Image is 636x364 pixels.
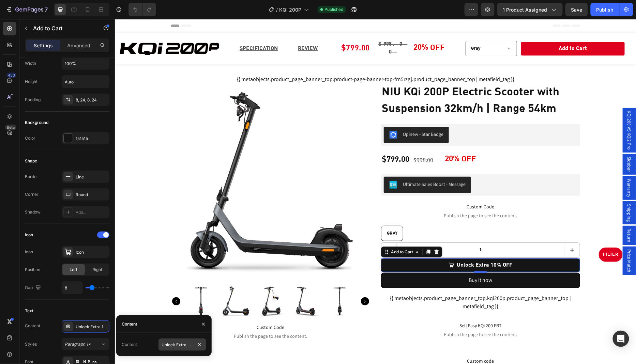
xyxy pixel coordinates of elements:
[484,228,508,243] a: FILTER
[125,27,163,32] a: SPECIFICATION
[122,321,137,327] div: Content
[324,6,343,13] span: Published
[266,193,465,200] span: Publish the page to see the content.
[266,275,465,291] div: {{ metaobjects.product_page_banner_top.kqi200p.product_page_banner_top | metafield_tag }}
[56,314,255,320] span: Publish the page to see the content.
[565,3,588,16] button: Save
[262,21,294,38] div: $998.00
[122,342,137,348] div: Content
[62,338,109,350] button: Paragraph 1*
[128,3,156,16] div: Undo/Redo
[275,230,300,236] div: Add to Cart
[56,304,255,312] span: Custom Code
[25,79,37,85] div: Height
[314,22,331,36] div: OFF
[34,42,53,49] p: Settings
[266,134,295,147] div: $799.00
[65,341,91,347] span: Paragraph 1*
[591,3,619,16] button: Publish
[67,42,90,49] p: Advanced
[266,302,465,311] span: Sell Easy KQi 200 FBT
[279,6,301,13] span: KQi 200P
[76,97,108,103] div: 8, 24, 8, 24
[25,341,37,347] div: Styles
[76,192,108,198] div: Round
[62,57,109,69] input: Auto
[497,3,563,16] button: 1 product assigned
[25,191,39,197] div: Corner
[3,3,51,16] button: 7
[444,26,472,34] div: Add to Cart
[511,160,518,178] span: Warranty
[274,112,283,120] img: Opinew.png
[354,256,378,266] div: Buy it now
[511,209,518,223] span: Return
[613,331,629,347] div: Open Intercom Messenger
[406,23,510,36] button: Add to Cart
[511,138,518,153] span: Sidebar
[269,158,356,174] button: Ultimate Sales Boost - Message
[266,64,465,99] h1: NIU KQi 200P Electric Scooter with Suspension 32km/h | Range 54km
[25,120,48,126] div: Background
[76,209,108,216] div: Add...
[266,312,465,319] span: Publish the page to see the content.
[298,136,319,145] div: $998.00
[25,232,33,238] div: Icon
[57,278,65,286] button: Carousel Back Arrow
[346,133,362,147] div: OFF
[511,185,518,203] span: Shipping
[76,136,108,142] div: 151515
[25,249,33,255] div: Icon
[220,23,262,36] div: $799.00
[596,6,614,13] div: Publish
[25,267,40,273] div: Position
[25,174,38,180] div: Border
[342,242,398,250] div: Unlock Extra 10% OFF
[269,108,334,124] button: Opinew - Star Badge
[246,278,254,286] button: Carousel Next Arrow
[76,174,108,180] div: Line
[33,24,91,32] p: Add to Cart
[70,267,78,273] span: Left
[450,224,465,238] button: increment
[272,212,283,217] span: Gray
[276,6,278,13] span: /
[511,230,518,253] span: Price Match
[274,162,283,170] img: UltimateSalesBoost.png
[76,249,108,255] div: Icon
[282,224,450,238] input: quantity
[288,112,329,119] div: Opinew - Star Badge
[183,27,203,32] a: REVIEW
[571,7,582,13] span: Save
[3,21,106,38] img: gempages_492282374864765838-56605188-d22a-4aed-88f6-949bbc1c2ef7.png
[488,233,504,239] p: FILTER
[25,308,33,314] div: Text
[25,97,41,103] div: Padding
[266,184,465,192] span: Custom Code
[25,209,41,215] div: Shadow
[25,135,35,141] div: Color
[288,162,351,169] div: Ultimate Sales Boost - Message
[25,283,42,292] div: Gap
[266,254,465,269] button: Buy it now
[93,267,103,273] span: Right
[503,6,547,13] span: 1 product assigned
[329,133,346,147] div: 20%
[266,239,465,253] button: Unlock Extra 10% OFF
[62,76,109,88] input: Auto
[267,224,282,238] button: decrement
[25,323,40,329] div: Content
[45,5,48,14] p: 7
[62,282,82,294] input: Auto
[6,73,16,78] div: 450
[25,158,37,164] div: Shape
[266,338,465,346] span: Custom code
[56,56,465,64] div: {{ metaobjects.product_page_banner_top.product-page-banner-top-frn5rzgj.product_page_banner_top |...
[5,125,16,130] div: Beta
[511,92,518,131] span: KQi 200 VS KQi2 Pro
[76,324,108,330] div: Unlock Extra 10% OFF
[25,60,36,66] div: Width
[298,22,314,35] div: 20%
